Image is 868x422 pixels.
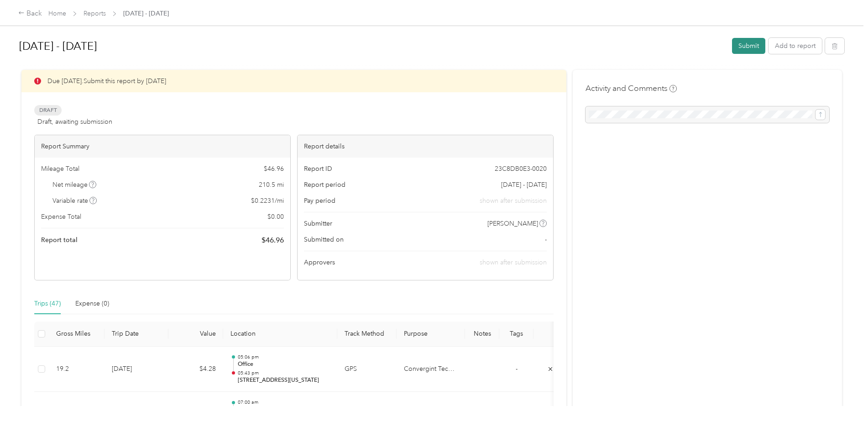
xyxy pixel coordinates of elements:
[168,322,223,347] th: Value
[52,180,97,190] span: Net mileage
[52,196,97,206] span: Variable rate
[238,360,330,369] p: Office
[337,322,397,347] th: Track Method
[304,180,345,190] span: Report period
[168,347,223,392] td: $4.28
[21,70,566,92] div: Due [DATE]. Submit this report by [DATE]
[261,235,284,246] span: $ 46.96
[223,322,337,347] th: Location
[337,347,397,392] td: GPS
[499,322,533,347] th: Tags
[586,83,677,94] h4: Activity and Comments
[49,347,105,392] td: 19.2
[304,258,335,267] span: Approvers
[487,219,538,228] span: [PERSON_NAME]
[298,135,553,158] div: Report details
[264,164,284,174] span: $ 46.96
[480,258,547,266] span: shown after submission
[238,370,330,376] p: 05:43 pm
[238,406,330,414] p: 33889 US-281 S, [GEOGRAPHIC_DATA], [GEOGRAPHIC_DATA]
[259,180,284,190] span: 210.5 mi
[75,299,109,309] div: Expense (0)
[304,219,332,228] span: Submitter
[34,105,62,116] span: Draft
[34,299,61,309] div: Trips (47)
[19,35,726,57] h1: Aug 1 - 31, 2025
[304,196,335,206] span: Pay period
[238,354,330,360] p: 05:06 pm
[545,235,547,244] span: -
[817,371,868,422] iframe: Everlance-gr Chat Button Frame
[105,347,168,392] td: [DATE]
[105,322,168,347] th: Trip Date
[304,164,332,174] span: Report ID
[495,164,547,174] span: 23C8DB0E3-0020
[18,8,42,19] div: Back
[49,322,105,347] th: Gross Miles
[41,235,78,245] span: Report total
[84,10,106,17] a: Reports
[37,117,112,127] span: Draft, awaiting submission
[41,212,81,222] span: Expense Total
[397,347,465,392] td: Convergint Technologies
[769,38,822,54] button: Add to report
[465,322,499,347] th: Notes
[480,196,547,206] span: shown after submission
[516,365,518,373] span: -
[123,9,169,18] span: [DATE] - [DATE]
[732,38,765,54] button: Submit
[41,164,79,174] span: Mileage Total
[501,180,547,190] span: [DATE] - [DATE]
[238,399,330,406] p: 07:00 am
[35,135,290,158] div: Report Summary
[48,10,66,17] a: Home
[267,212,284,222] span: $ 0.00
[251,196,284,206] span: $ 0.2231 / mi
[397,322,465,347] th: Purpose
[304,235,344,244] span: Submitted on
[238,376,330,385] p: [STREET_ADDRESS][US_STATE]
